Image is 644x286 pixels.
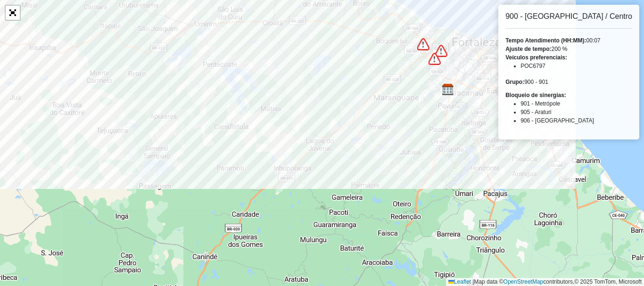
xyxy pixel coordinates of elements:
[520,116,632,125] li: 906 - [GEOGRAPHIC_DATA]
[505,45,632,53] div: 200 %
[505,37,586,44] strong: Tempo Atendimento (HH:MM):
[505,54,567,61] strong: Veículos preferenciais:
[472,278,474,285] span: |
[6,6,20,20] a: Abrir mapa em tela cheia
[520,62,632,70] li: POC6797
[505,79,524,85] strong: Grupo:
[429,53,441,65] img: Bloqueio de sinergias
[504,278,544,285] a: OpenStreetMap
[520,99,632,108] li: 901 - Metrópole
[505,46,551,52] strong: Ajuste de tempo:
[505,36,632,45] div: 00:07
[505,12,632,21] h6: 900 - [GEOGRAPHIC_DATA] / Centro
[417,38,429,50] img: Bloqueio de sinergias
[505,92,566,98] strong: Bloqueio de sinergias:
[520,108,632,116] li: 905 - Araturi
[435,45,447,57] img: Bloqueio de sinergias
[446,278,644,286] div: Map data © contributors,© 2025 TomTom, Microsoft
[505,78,632,86] div: 900 - 901
[448,278,471,285] a: Leaflet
